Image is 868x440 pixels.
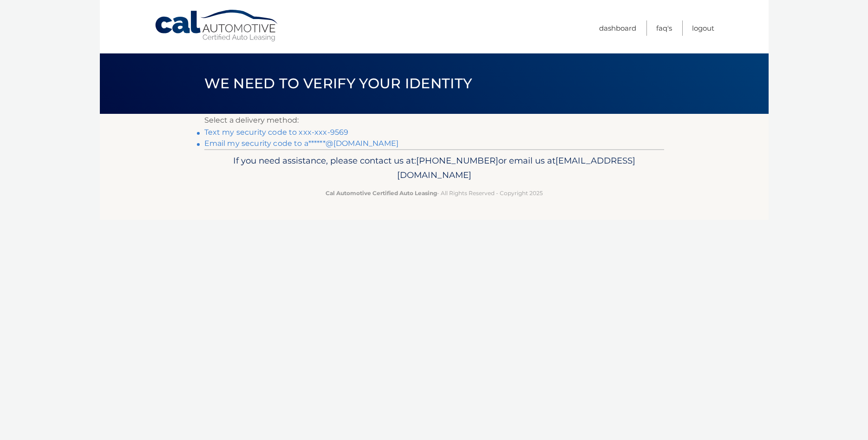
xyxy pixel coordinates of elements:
a: Email my security code to a******@[DOMAIN_NAME] [204,139,399,148]
a: Cal Automotive [154,9,280,42]
p: If you need assistance, please contact us at: or email us at [210,153,658,183]
a: FAQ's [656,20,672,36]
span: [PHONE_NUMBER] [416,155,498,166]
p: Select a delivery method: [204,114,664,127]
p: - All Rights Reserved - Copyright 2025 [210,188,658,198]
span: We need to verify your identity [204,75,472,92]
strong: Cal Automotive Certified Auto Leasing [326,190,437,197]
a: Logout [692,20,714,36]
a: Dashboard [599,20,636,36]
a: Text my security code to xxx-xxx-9569 [204,128,349,137]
